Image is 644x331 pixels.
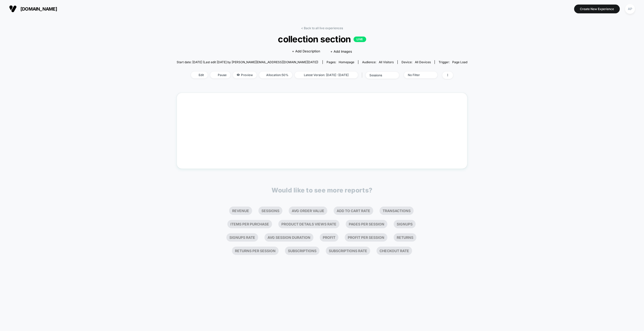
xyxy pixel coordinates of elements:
[259,72,292,78] span: Allocation: 50%
[345,233,387,242] li: Profit Per Session
[278,220,339,228] li: Product Details Views Rate
[346,220,387,228] li: Pages Per Session
[9,5,17,13] img: Visually logo
[360,72,366,79] span: |
[334,207,373,215] li: Add To Cart Rate
[210,72,230,78] span: Pause
[439,60,467,64] div: Trigger:
[264,233,313,242] li: Avg Session Duration
[191,72,208,78] span: Edit
[289,207,327,215] li: Avg Order Value
[8,5,59,13] button: [DOMAIN_NAME]
[380,207,414,215] li: Transactions
[377,247,412,255] li: Checkout Rate
[295,72,358,78] span: Latest Version: [DATE] - [DATE]
[272,186,372,194] p: Would like to see more reports?
[191,34,453,44] span: collection section
[624,4,636,14] button: AP
[369,73,390,77] div: sessions
[394,220,416,228] li: Signups
[177,60,318,64] span: Start date: [DATE] (Last edit [DATE] by [PERSON_NAME][EMAIL_ADDRESS][DOMAIN_NAME][DATE])
[226,233,258,242] li: Signups Rate
[415,60,431,64] span: all devices
[292,49,320,54] span: + Add Description
[227,220,272,228] li: Items Per Purchase
[339,60,354,64] span: homepage
[20,6,57,12] span: [DOMAIN_NAME]
[362,60,394,64] div: Audience:
[232,247,279,255] li: Returns Per Session
[327,60,354,64] div: Pages:
[233,72,257,78] span: Preview
[320,233,338,242] li: Profit
[258,207,282,215] li: Sessions
[330,49,352,53] span: + Add Images
[379,60,394,64] span: All Visitors
[326,247,370,255] li: Subscriptions Rate
[394,233,416,242] li: Returns
[301,26,343,30] a: < Back to all live experiences
[408,73,428,77] div: No Filter
[354,37,366,42] p: LIVE
[574,5,620,13] button: Create New Experience
[452,60,467,64] span: Page Load
[229,207,252,215] li: Revenue
[285,247,319,255] li: Subscriptions
[625,4,635,14] div: AP
[397,60,435,64] span: Device:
